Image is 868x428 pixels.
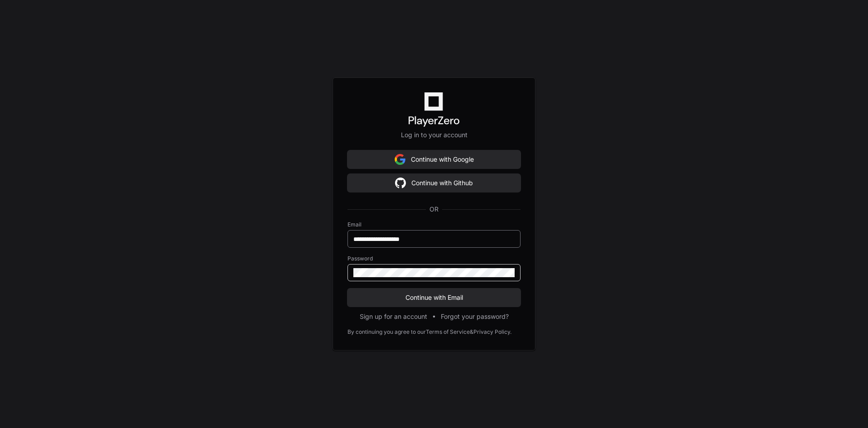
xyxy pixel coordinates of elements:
[470,328,473,336] div: &
[395,150,405,168] img: Sign in with google
[347,289,521,307] button: Continue with Email
[347,174,521,192] button: Continue with Github
[347,293,521,302] span: Continue with Email
[347,150,521,168] button: Continue with Google
[426,205,442,214] span: OR
[473,328,511,336] a: Privacy Policy.
[426,328,470,336] a: Terms of Service
[360,312,427,321] button: Sign up for an account
[347,221,521,228] label: Email
[347,255,521,262] label: Password
[347,130,521,139] p: Log in to your account
[441,312,509,321] button: Forgot your password?
[395,174,406,192] img: Sign in with google
[347,328,426,336] div: By continuing you agree to our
